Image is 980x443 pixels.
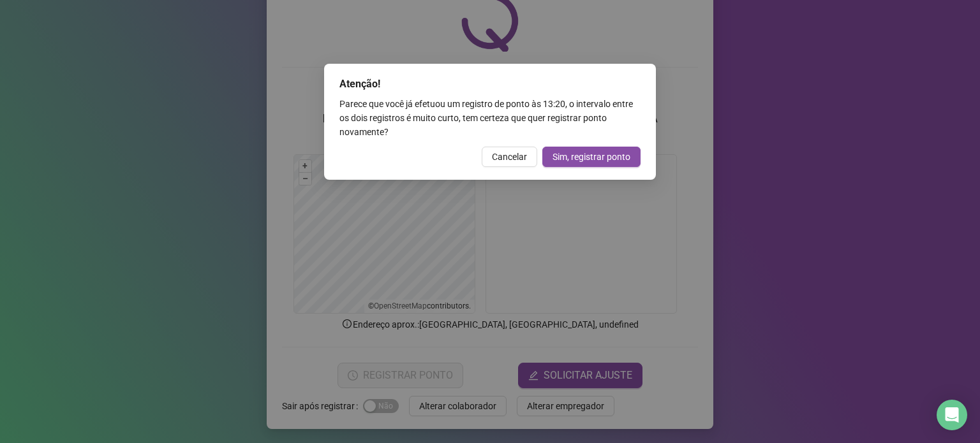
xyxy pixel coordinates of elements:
[482,147,537,167] button: Cancelar
[339,76,641,92] div: Atenção!
[492,150,527,164] span: Cancelar
[339,97,641,139] div: Parece que você já efetuou um registro de ponto às 13:20 , o intervalo entre os dois registros é ...
[542,147,641,167] button: Sim, registrar ponto
[937,400,967,430] div: Open Intercom Messenger
[553,150,630,164] span: Sim, registrar ponto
